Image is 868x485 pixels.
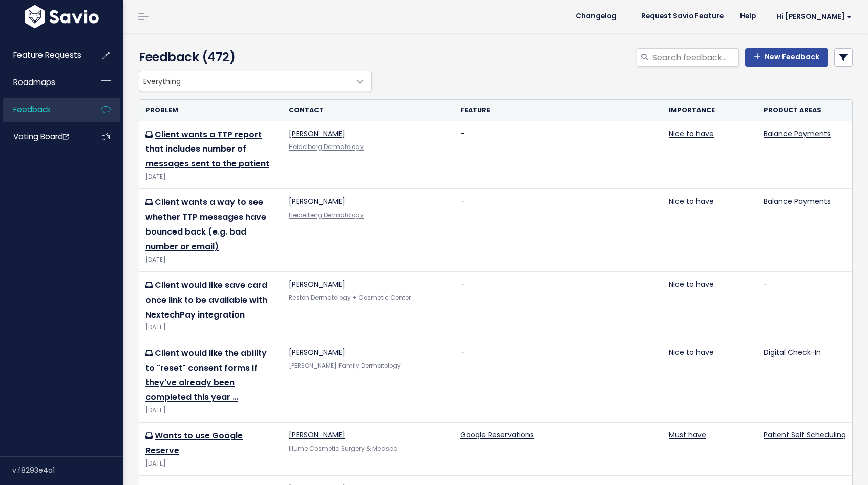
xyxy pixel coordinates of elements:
a: Hi [PERSON_NAME] [764,9,860,25]
a: Reston Dermatology + Cosmetic Center [289,293,411,302]
a: Client wants a way to see whether TTP messages have bounced back (e.g. bad number or email) [145,196,266,252]
a: Google Reservations [460,430,534,440]
a: Client wants a TTP report that includes number of messages sent to the patient [145,129,269,170]
a: Feature Requests [3,44,85,67]
a: Wants to use Google Reserve [145,430,243,456]
input: Search feedback... [651,48,739,67]
td: - [454,121,663,189]
span: Changelog [576,13,617,20]
a: Must have [669,430,706,440]
span: Everything [139,71,351,91]
a: Digital Check-In [764,347,821,357]
th: Importance [663,100,757,121]
h4: Feedback (472) [139,48,367,67]
td: - [454,189,663,272]
a: Patient Self Scheduling [764,430,846,440]
a: New Feedback [745,48,828,67]
td: - [454,340,663,423]
a: [PERSON_NAME] [289,196,345,206]
a: [PERSON_NAME] [289,129,345,139]
a: [PERSON_NAME] [289,430,345,440]
td: - [454,272,663,340]
a: [PERSON_NAME] [289,347,345,357]
a: Client would like the ability to "reset" consent forms if they've already been completed this year … [145,347,267,403]
th: Feature [454,100,663,121]
div: [DATE] [145,255,277,265]
a: Feedback [3,98,85,121]
th: Product Areas [757,100,852,121]
a: Request Savio Feature [633,9,732,24]
a: Client would like save card once link to be available with NextechPay integration [145,279,267,321]
span: Everything [139,71,372,91]
a: Nice to have [669,347,714,357]
a: Nice to have [669,129,714,139]
a: Balance Payments [764,196,831,206]
a: Help [732,9,764,24]
td: - [757,272,852,340]
a: [PERSON_NAME] [289,279,345,289]
img: logo-white.9d6f32f41409.svg [22,5,101,28]
a: Heidelberg Dermatology [289,143,364,151]
a: Heidelberg Dermatology [289,211,364,219]
a: Illume Cosmetic Surgery & Medspa [289,445,398,453]
a: Nice to have [669,196,714,206]
a: Nice to have [669,279,714,289]
div: v.f8293e4a1 [12,457,123,483]
th: Problem [139,100,283,121]
span: Feedback [13,104,51,115]
span: Hi [PERSON_NAME] [776,13,852,20]
div: [DATE] [145,405,277,416]
a: Roadmaps [3,71,85,94]
a: Balance Payments [764,129,831,139]
th: Contact [283,100,454,121]
div: [DATE] [145,458,277,469]
a: [PERSON_NAME] Family Dermatology [289,362,401,370]
span: Roadmaps [13,77,55,88]
div: [DATE] [145,172,277,182]
span: Feature Requests [13,50,81,60]
div: [DATE] [145,322,277,333]
a: Voting Board [3,125,85,149]
span: Voting Board [13,131,69,142]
